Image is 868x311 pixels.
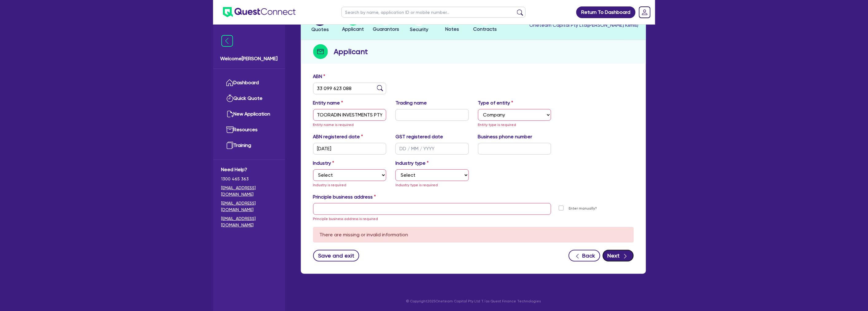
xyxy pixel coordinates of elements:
img: quick-quote [226,95,234,102]
a: [EMAIL_ADDRESS][DOMAIN_NAME] [221,215,277,228]
span: Notes [445,26,459,32]
label: Enter manually? [569,206,597,211]
button: Next [603,250,634,262]
input: Search by name, application ID or mobile number... [341,7,526,18]
label: Business phone number [478,133,532,140]
label: Industry [313,159,334,167]
img: icon-menu-close [221,35,233,47]
a: [EMAIL_ADDRESS][DOMAIN_NAME] [221,185,277,198]
span: Need Help? [221,166,277,173]
span: Guarantors [373,26,399,32]
label: ABN [313,73,325,80]
a: Resources [221,122,277,138]
span: Industry type is required [395,183,438,187]
label: Type of entity [478,99,513,107]
a: New Application [221,106,277,122]
a: Dropdown toggle [637,4,653,20]
span: Entity name is required [313,123,354,127]
div: There are missing or invalid information [313,227,634,242]
img: new-application [226,110,234,118]
span: Oneteam Capital Pty Ltd ( [PERSON_NAME] Klimis ) [530,22,639,28]
a: Quick Quote [221,91,277,106]
a: Return To Dashboard [576,6,636,18]
label: Industry type [395,159,429,167]
img: resources [226,126,234,133]
span: Contracts [473,26,497,32]
label: Entity name [313,99,343,107]
img: abn-lookup icon [377,85,383,91]
input: DD / MM / YYYY [395,143,469,155]
span: Security [410,26,428,32]
img: step-icon [313,44,328,59]
label: Trading name [395,99,427,107]
span: Applicant [342,26,364,32]
label: GST registered date [395,133,443,140]
h2: Applicant [334,46,368,57]
button: Back [569,250,600,262]
label: ABN registered date [313,133,363,140]
span: Industry is required [313,183,347,187]
a: Training [221,138,277,153]
a: Dashboard [221,75,277,91]
span: 1300 465 363 [221,176,277,182]
label: Principle business address [313,193,376,201]
span: Principle business address is required [313,217,378,221]
button: Save and exit [313,250,360,262]
a: [EMAIL_ADDRESS][DOMAIN_NAME] [221,200,277,213]
p: © Copyright 2025 Oneteam Capital Pty Ltd T/as Quest Finance Technologies [297,298,650,304]
span: Quotes [311,26,329,32]
img: quest-connect-logo-blue [223,7,296,17]
img: training [226,142,234,149]
span: Welcome [PERSON_NAME] [220,55,278,62]
span: Entity type is required [478,123,516,127]
input: DD / MM / YYYY [313,143,387,155]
